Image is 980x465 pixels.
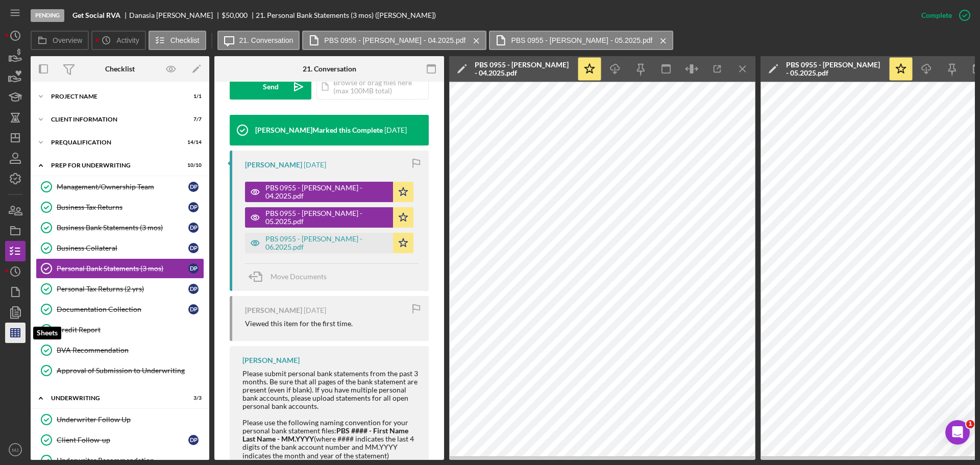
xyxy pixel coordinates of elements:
[384,126,407,134] time: 2025-07-15 14:43
[51,395,176,401] div: Underwriting
[31,9,64,22] div: Pending
[57,244,188,252] div: Business Collateral
[57,285,188,293] div: Personal Tax Returns (2 yrs)
[188,263,199,274] div: D P
[36,197,204,217] a: Business Tax ReturnsDP
[188,435,199,445] div: D P
[303,65,356,73] div: 21. Conversation
[57,456,204,464] div: Underwriter Recommendation
[263,74,279,100] div: Send
[183,395,202,401] div: 3 / 3
[57,305,188,313] div: Documentation Collection
[945,420,970,445] iframe: Intercom live chat
[129,11,222,19] div: Danasia [PERSON_NAME]
[36,340,204,360] a: BVA Recommendation
[188,223,199,233] div: D P
[265,209,388,226] div: PBS 0955 - [PERSON_NAME] - 05.2025.pdf
[36,299,204,320] a: Documentation CollectionDP
[304,306,326,314] time: 2025-07-14 11:09
[511,36,652,44] label: PBS 0955 - [PERSON_NAME] - 05.2025.pdf
[245,306,302,314] div: [PERSON_NAME]
[170,36,200,44] label: Checklist
[72,11,120,19] b: Get Social RVA
[489,31,673,50] button: PBS 0955 - [PERSON_NAME] - 05.2025.pdf
[57,366,204,375] div: Approval of Submission to Underwriting
[57,326,204,334] div: Credit Report
[239,36,293,44] label: 21. Conversation
[116,36,139,44] label: Activity
[36,360,204,381] a: Approval of Submission to Underwriting
[51,139,176,145] div: Prequalification
[324,36,465,44] label: PBS 0955 - [PERSON_NAME] - 04.2025.pdf
[255,126,383,134] div: [PERSON_NAME] Marked this Complete
[91,31,145,50] button: Activity
[12,447,19,453] text: MJ
[53,36,82,44] label: Overview
[183,162,202,168] div: 10 / 10
[31,31,89,50] button: Overview
[188,182,199,192] div: D P
[57,183,188,191] div: Management/Ownership Team
[188,202,199,212] div: D P
[5,439,26,460] button: MJ
[51,93,176,100] div: Project Name
[36,430,204,450] a: Client Follow-upDP
[188,304,199,314] div: D P
[245,161,302,169] div: [PERSON_NAME]
[36,177,204,197] a: Management/Ownership TeamDP
[36,217,204,238] a: Business Bank Statements (3 mos)DP
[183,93,202,100] div: 1 / 1
[242,370,419,460] div: Please submit personal bank statements from the past 3 months. Be sure that all pages of the bank...
[36,238,204,258] a: Business CollateralDP
[302,31,486,50] button: PBS 0955 - [PERSON_NAME] - 04.2025.pdf
[57,264,188,273] div: Personal Bank Statements (3 mos)
[57,224,188,232] div: Business Bank Statements (3 mos)
[304,161,326,169] time: 2025-07-15 01:45
[256,11,436,19] div: 21. Personal Bank Statements (3 mos) ([PERSON_NAME])
[183,116,202,123] div: 7 / 7
[105,65,135,73] div: Checklist
[475,61,572,77] div: PBS 0955 - [PERSON_NAME] - 04.2025.pdf
[271,272,327,281] span: Move Documents
[217,31,300,50] button: 21. Conversation
[36,409,204,430] a: Underwriter Follow Up
[57,415,204,424] div: Underwriter Follow Up
[183,139,202,145] div: 14 / 14
[57,436,188,444] div: Client Follow-up
[57,346,204,354] div: BVA Recommendation
[921,5,952,26] div: Complete
[36,279,204,299] a: Personal Tax Returns (2 yrs)DP
[149,31,206,50] button: Checklist
[242,426,408,443] strong: PBS #### - First Name Last Name - MM.YYYY
[57,203,188,211] div: Business Tax Returns
[245,182,413,202] button: PBS 0955 - [PERSON_NAME] - 04.2025.pdf
[222,11,248,19] span: $50,000
[188,243,199,253] div: D P
[230,74,311,100] button: Send
[245,264,337,289] button: Move Documents
[786,61,883,77] div: PBS 0955 - [PERSON_NAME] - 05.2025.pdf
[36,320,204,340] a: Credit Report
[51,116,176,123] div: Client Information
[245,207,413,228] button: PBS 0955 - [PERSON_NAME] - 05.2025.pdf
[188,284,199,294] div: D P
[51,162,176,168] div: Prep for Underwriting
[265,235,388,251] div: PBS 0955 - [PERSON_NAME] - 06.2025.pdf
[911,5,975,26] button: Complete
[265,184,388,200] div: PBS 0955 - [PERSON_NAME] - 04.2025.pdf
[36,258,204,279] a: Personal Bank Statements (3 mos)DP
[966,420,974,428] span: 1
[242,356,300,364] div: [PERSON_NAME]
[245,320,353,328] div: Viewed this item for the first time.
[245,233,413,253] button: PBS 0955 - [PERSON_NAME] - 06.2025.pdf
